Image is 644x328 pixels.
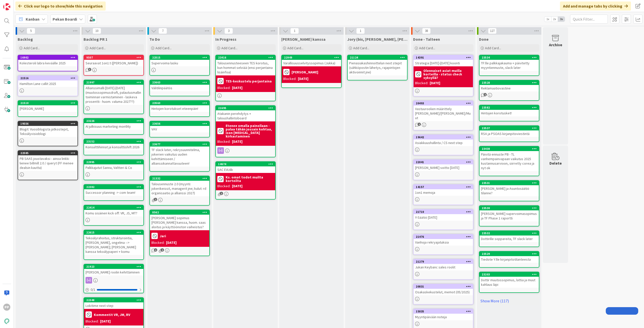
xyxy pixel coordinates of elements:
[353,46,369,50] span: Add Card...
[479,236,539,242] div: Dottirille soppareita, TF slack later
[216,106,275,121] div: 21695Atakanin perehdytys + taloushallintoboard
[414,309,473,314] div: 15835
[414,185,473,196] div: 141571on1 memoja
[84,287,143,293] div: 0/1
[350,56,407,59] div: 21124
[482,147,539,151] div: 23438
[86,81,143,84] div: 21997
[482,106,539,109] div: 23582
[84,235,143,255] div: Tekoälyrahoitus, strukturointia, [PERSON_NAME], ongelma --> [PERSON_NAME]; [PERSON_NAME] kanssa t...
[18,60,77,66] div: Kolesteroli labra keväälle 2025
[18,126,77,137] div: Blogit: Vuosiblogista jatkostepit, Tekoälyvisioblogi
[216,162,275,166] div: 14674
[84,139,143,150] div: 23152Konsulttihinnat ja konsulttishift 2026
[281,37,326,42] span: Jukan kanssa
[20,101,77,105] div: 21510
[84,164,143,171] div: Palkkajutut Sanna, Valtteri & Co
[479,277,539,288] div: Dottir muutossopimus, lattia ja muut kahlaus läpi
[150,60,209,66] div: Supervoima lasku
[88,68,91,71] span: 3
[482,126,539,130] div: 23537
[84,160,143,171] div: 22995Palkkajutut Sanna, Valtteri & Co
[414,164,473,171] div: [PERSON_NAME] soitto [DATE]
[84,210,143,216] div: Komu sisäinen kick off: VR, JS, MT?
[218,56,275,59] div: 23416
[479,181,539,196] div: 23531[PERSON_NAME] ja Asuntosäätiö tilanne?
[216,55,275,60] div: 23416
[150,55,209,66] div: 22515Supervoima lasku
[282,55,341,66] div: 22949Varallisuusselvityssopimus (Jukka)
[18,155,77,171] div: PB SAAS joustavaksi - ainoa linkki lienee billmill 2.0 / queryt (FF menee dealsin kautta)
[479,130,539,137] div: RSA ja PSOAS kirjanpitoviestintä
[152,56,209,59] div: 22515
[216,106,275,110] div: 21695
[86,119,143,123] div: 23226
[348,60,407,75] div: Pienasiakashinnoittelun next stepit (sähköpostin lähetys, rajapintojen aktivoinnit jne)
[415,80,428,86] div: Blocked:
[482,231,539,235] div: 23532
[150,101,209,112] div: 23563Hintojen korotukset eteenpäin!
[84,298,143,302] div: 22348
[216,55,275,75] div: 23416Talousennusteeseen TES korotus, kun hommat selviää (ensi perjantaina lisäinfoa)
[27,28,35,34] span: 5
[84,230,143,235] div: 22615
[479,252,539,263] div: 23529Tiedote Y:lle kirjanpitotilanteesta
[419,46,435,50] span: Add Card...
[150,215,209,230] div: [PERSON_NAME] sopimus [PERSON_NAME] kanssa, huom. saas aloitus ja käyttöönoton vaiheistus?
[282,60,341,66] div: Varallisuusselvityssopimus (Jukka)
[479,181,539,185] div: 23531
[414,259,473,264] div: 21279
[232,139,243,144] div: [DATE]
[86,319,99,324] div: Blocked:
[560,2,631,11] div: Add and manage tabs by clicking
[479,110,539,116] div: Hintojen korotusket!
[479,206,539,221] div: 23530[PERSON_NAME] supervoimasopimus ja TF Phase 1 raportti
[15,2,106,11] div: Click our logo to show/hide this navigation
[298,76,308,81] div: [DATE]
[18,101,77,112] div: 21510[PERSON_NAME]
[86,160,143,164] div: 22995
[18,37,33,42] span: Backlog
[18,76,77,87] div: 21516Hamilton Lane callit 2025
[217,85,230,90] div: Blocked:
[479,37,489,42] span: Done
[86,265,143,268] div: 21923
[20,122,77,125] div: 19556
[150,55,209,60] div: 22515
[414,189,473,196] div: 1on1 memoja
[18,151,77,155] div: 22585
[422,28,431,34] span: 38
[215,37,236,42] span: In Progress
[485,46,501,50] span: Add Card...
[150,142,209,147] div: 23677
[479,151,539,171] div: Päivitä ennuste PB - TL vanhempainvapaan vaikutus 2025 kustannusarvioon, siirretty corea ja nyt ok
[287,46,303,50] span: Add Card...
[86,140,143,143] div: 23152
[479,105,539,110] div: 23582
[84,205,143,216] div: 22414Komu sisäinen kick off: VR, JS, MT?
[479,256,539,263] div: Tiedote Y:lle kirjanpitotilanteesta
[479,85,539,91] div: Reklamaatiovastine
[216,60,275,75] div: Talousennusteeseen TES korotus, kun hommat selviää (ensi perjantaina lisäinfoa)
[414,235,473,246] div: 21476Vanhoja rekryajatuksia
[158,28,167,34] span: 7
[150,176,209,181] div: 21332
[416,285,473,288] div: 20831
[416,210,473,214] div: 21710
[216,166,275,173] div: SAC EVL6b
[152,81,209,84] div: 23663
[347,37,408,42] span: Jory (bis, kenno, bohr)
[86,56,143,59] div: 9507
[479,126,539,137] div: 23537RSA ja PSOAS kirjanpitoviestintä
[84,37,107,42] span: Backlog PR 1
[152,211,209,214] div: 8562
[414,55,473,60] div: 14391
[152,143,209,146] div: 23677
[416,56,473,59] div: 14391
[84,230,143,255] div: 22615Tekoälyrahoitus, strukturointia, [PERSON_NAME], ongelma --> [PERSON_NAME]; [PERSON_NAME] kan...
[479,297,539,305] a: Show More (117)
[482,56,539,59] div: 23534
[84,185,143,196] div: 22382Successor planning -> com team!
[152,177,209,180] div: 21332
[544,17,551,22] span: 1x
